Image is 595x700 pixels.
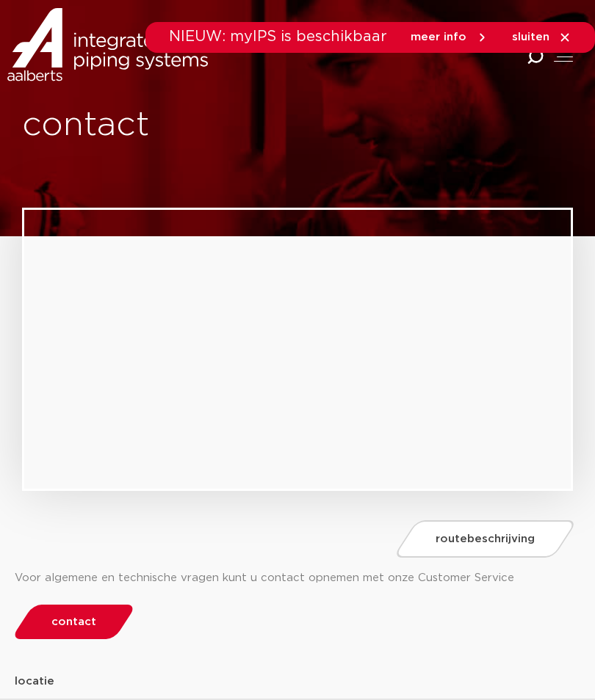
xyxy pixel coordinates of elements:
h1: contact [22,102,331,149]
a: routebeschrijving [392,520,577,558]
a: contact [11,605,137,639]
span: sluiten [512,32,549,43]
div: Voor algemene en technische vragen kunt u contact opnemen met onze Customer Service [15,566,514,590]
span: meer info [411,32,466,43]
strong: locatie [15,676,54,687]
span: NIEUW: myIPS is beschikbaar [169,29,387,44]
a: meer info [411,31,488,44]
span: contact [51,616,96,627]
a: sluiten [512,31,571,44]
span: routebeschrijving [436,533,535,544]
